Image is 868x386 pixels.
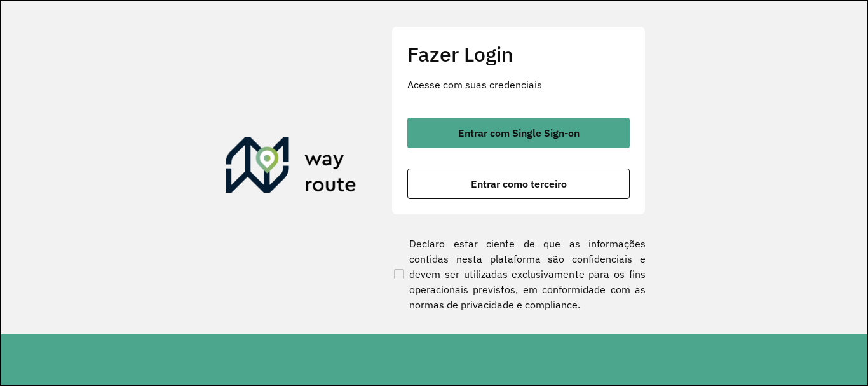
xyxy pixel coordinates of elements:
button: button [407,118,630,148]
label: Declaro estar ciente de que as informações contidas nesta plataforma são confidenciais e devem se... [391,236,646,312]
button: button [407,169,630,199]
p: Acesse com suas credenciais [407,77,630,92]
span: Entrar como terceiro [471,179,567,189]
h2: Fazer Login [407,42,630,66]
span: Entrar com Single Sign-on [458,128,580,138]
img: Roteirizador AmbevTech [226,137,356,198]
